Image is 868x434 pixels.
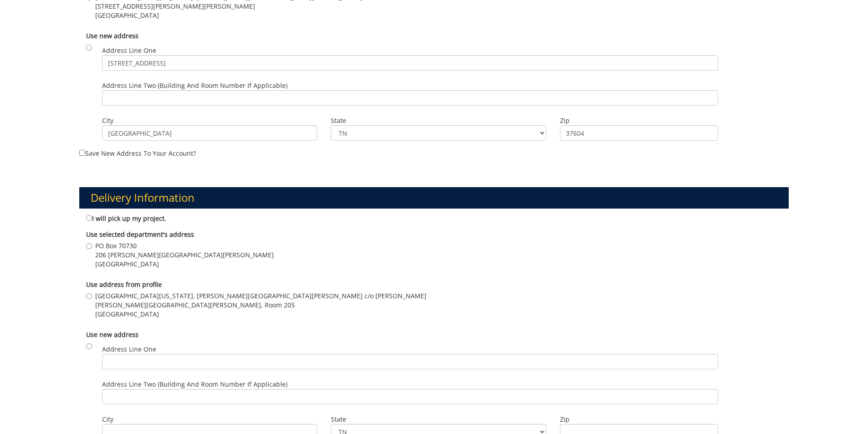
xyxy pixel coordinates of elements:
[86,230,194,239] b: Use selected department's address
[95,2,363,11] span: [STREET_ADDRESS][PERSON_NAME][PERSON_NAME]
[95,241,274,250] span: PO Box 70730
[102,415,318,424] label: City
[102,354,718,369] input: Address Line One
[102,55,718,71] input: Address Line One
[86,330,139,339] b: Use new address
[79,187,789,208] h3: Delivery Information
[86,31,139,40] b: Use new address
[95,310,426,319] span: [GEOGRAPHIC_DATA]
[79,150,85,156] input: Save new address to your account?
[102,116,318,125] label: City
[102,389,718,404] input: Address Line Two (Building and Room Number if applicable)
[86,213,166,223] label: I will pick up my project.
[331,415,546,424] label: State
[560,415,718,424] label: Zip
[95,260,274,269] span: [GEOGRAPHIC_DATA]
[102,81,718,106] label: Address Line Two (Building and Room Number if applicable)
[560,116,718,125] label: Zip
[86,243,92,249] input: PO Box 70730 206 [PERSON_NAME][GEOGRAPHIC_DATA][PERSON_NAME] [GEOGRAPHIC_DATA]
[95,11,363,20] span: [GEOGRAPHIC_DATA]
[95,291,426,301] span: [GEOGRAPHIC_DATA][US_STATE], [PERSON_NAME][GEOGRAPHIC_DATA][PERSON_NAME] c/o [PERSON_NAME]
[331,116,546,125] label: State
[95,250,274,260] span: 206 [PERSON_NAME][GEOGRAPHIC_DATA][PERSON_NAME]
[102,380,718,404] label: Address Line Two (Building and Room Number if applicable)
[86,280,162,289] b: Use address from profile
[102,345,718,369] label: Address Line One
[102,46,718,71] label: Address Line One
[86,215,92,221] input: I will pick up my project.
[86,293,92,299] input: [GEOGRAPHIC_DATA][US_STATE], [PERSON_NAME][GEOGRAPHIC_DATA][PERSON_NAME] c/o [PERSON_NAME] [PERSO...
[560,125,718,141] input: Zip
[102,90,718,106] input: Address Line Two (Building and Room Number if applicable)
[102,125,318,141] input: City
[95,301,426,310] span: [PERSON_NAME][GEOGRAPHIC_DATA][PERSON_NAME], Room 205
